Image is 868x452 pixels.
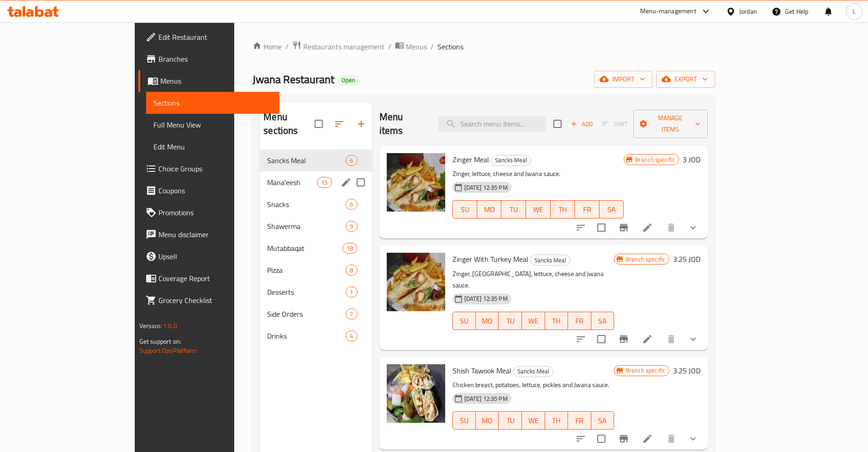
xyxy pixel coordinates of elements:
[346,332,357,340] span: 4
[158,295,272,306] span: Grocery Checklist
[600,200,624,218] button: SA
[673,253,700,266] h6: 3.25 JOD
[499,312,522,330] button: TU
[682,328,704,350] button: show more
[260,303,372,325] div: Side Orders7
[545,312,568,330] button: TH
[138,289,279,311] a: Grocery Checklist
[569,119,594,129] span: Add
[452,168,624,180] p: Zinger, lettuce, cheese and Jwana sauce.
[395,41,427,53] a: Menus
[267,243,342,254] span: Mutabbaqat
[153,141,272,152] span: Edit Menu
[452,252,528,266] span: Zinger With Turkey Meal
[138,267,279,289] a: Coverage Report
[267,287,346,298] div: Desserts
[253,41,715,53] nav: breadcrumb
[531,255,570,266] span: Sancks Meal
[530,203,547,216] span: WE
[163,320,177,332] span: 1.0.0
[346,310,357,319] span: 7
[387,253,445,311] img: Zinger With Turkey Meal
[660,428,682,450] button: delete
[622,255,669,264] span: Branch specific
[292,41,384,53] a: Restaurants management
[479,414,495,427] span: MO
[138,70,279,92] a: Menus
[592,330,611,349] span: Select to update
[267,155,346,166] span: Sancks Meal
[591,312,615,330] button: SA
[139,345,197,356] a: Support.OpsPlatform
[683,153,700,166] h6: 3 JOD
[642,222,653,233] a: Edit menu item
[613,328,635,350] button: Branch-specific-item
[350,113,372,135] button: Add section
[613,428,635,450] button: Branch-specific-item
[260,259,372,281] div: Pizza8
[481,203,498,216] span: MO
[438,116,546,132] input: search
[263,110,314,138] h2: Menu sections
[138,180,279,202] a: Coupons
[545,411,568,430] button: TH
[673,364,700,377] h6: 3.25 JOD
[406,41,427,52] span: Menus
[346,266,357,275] span: 8
[158,53,272,64] span: Branches
[346,221,357,232] div: items
[591,411,615,430] button: SA
[260,237,372,259] div: Mutabbaqat18
[267,199,346,210] span: Snacks
[158,32,272,43] span: Edit Restaurant
[158,251,272,262] span: Upsell
[549,414,565,427] span: TH
[592,429,611,448] span: Select to update
[595,314,611,328] span: SA
[437,41,463,52] span: Sections
[267,177,317,188] span: Mana'eesh
[267,221,346,232] span: Shawerma
[260,281,372,303] div: Desserts1
[596,117,633,131] span: Select section first
[594,71,652,88] button: import
[549,314,565,328] span: TH
[499,411,522,430] button: TU
[267,265,346,276] span: Pizza
[570,428,592,450] button: sort-choices
[603,203,621,216] span: SA
[260,146,372,351] nav: Menu sections
[146,92,279,114] a: Sections
[457,414,472,427] span: SU
[522,411,545,430] button: WE
[328,113,350,135] span: Sort sections
[688,222,699,233] svg: Show Choices
[267,308,346,319] div: Side Orders
[379,110,427,138] h2: Menu items
[688,334,699,345] svg: Show Choices
[346,156,357,165] span: 6
[138,48,279,70] a: Branches
[570,217,592,239] button: sort-choices
[346,287,357,298] div: items
[682,217,704,239] button: show more
[501,200,526,218] button: TU
[388,41,391,52] li: /
[267,330,346,341] span: Drinks
[461,294,511,303] span: [DATE] 12:35 PM
[601,74,645,85] span: import
[346,200,357,209] span: 6
[572,314,588,328] span: FR
[640,6,696,17] div: Menu-management
[852,6,856,16] span: L
[572,414,588,427] span: FR
[139,320,162,332] span: Version:
[387,153,445,212] img: Zinger Meal
[613,217,635,239] button: Branch-specific-item
[317,177,331,188] div: items
[260,193,372,215] div: Snacks6
[522,312,545,330] button: WE
[461,183,511,192] span: [DATE] 12:35 PM
[153,119,272,130] span: Full Menu View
